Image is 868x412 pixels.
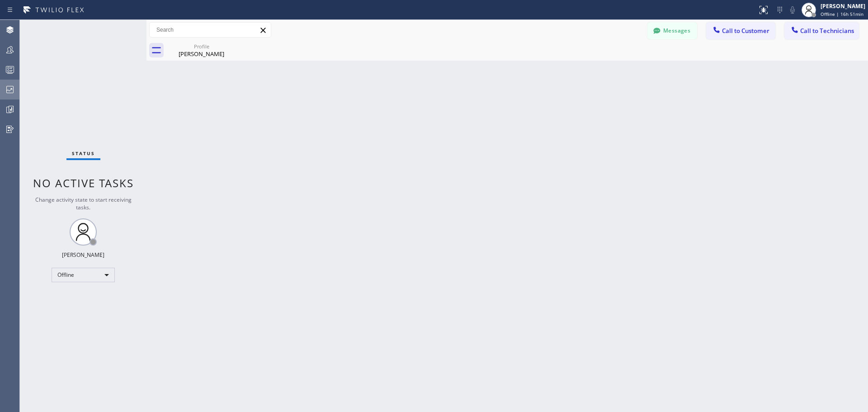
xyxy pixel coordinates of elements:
div: Timothy Carman [167,40,236,61]
div: Profile [167,43,236,50]
input: Search [150,23,271,37]
div: [PERSON_NAME] [62,251,104,259]
div: [PERSON_NAME] [821,2,865,10]
span: Status [72,150,95,156]
button: Call to Customer [706,22,775,39]
button: Call to Technicians [784,22,859,39]
div: Offline [52,268,115,282]
span: Call to Technicians [800,27,854,35]
div: [PERSON_NAME] [167,50,236,58]
span: No active tasks [33,175,134,190]
span: Change activity state to start receiving tasks. [35,196,132,211]
button: Mute [786,4,799,16]
button: Messages [647,22,697,39]
span: Offline | 16h 51min [821,11,863,17]
span: Call to Customer [722,27,769,35]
